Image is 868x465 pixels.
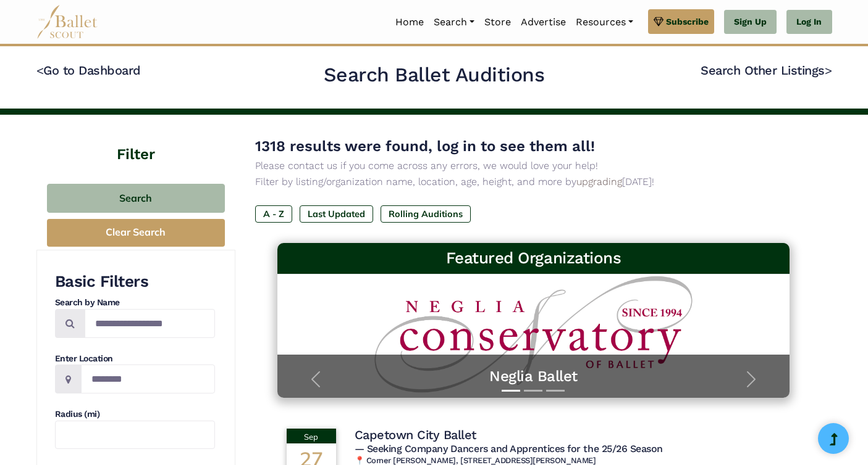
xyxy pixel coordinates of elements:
input: Location [81,364,215,393]
a: Sign Up [724,10,777,35]
p: Filter by listing/organization name, location, age, height, and more by [DATE]! [255,174,812,190]
h4: Enter Location [55,353,215,365]
input: Search by names... [85,309,215,338]
label: Rolling Auditions [381,205,471,223]
h2: Search Ballet Auditions [324,62,545,88]
a: Home [390,9,429,35]
button: Search [47,184,225,213]
div: Sep [287,429,336,443]
span: 1318 results were found, log in to see them all! [255,138,595,155]
a: upgrading [576,176,622,187]
a: Advertise [516,9,571,35]
h4: Filter [36,115,235,165]
button: Slide 3 [546,384,565,398]
button: Slide 2 [524,384,542,398]
h4: Search by Name [55,297,215,309]
span: Subscribe [666,15,709,28]
a: Neglia Ballet [290,367,778,386]
a: Search [429,9,479,35]
p: Please contact us if you come across any errors, we would love your help! [255,158,812,174]
button: Clear Search [47,219,225,247]
h3: Basic Filters [55,271,215,292]
h3: Featured Organizations [287,248,780,269]
label: Last Updated [300,205,373,223]
a: Subscribe [648,9,714,34]
a: Resources [571,9,638,35]
label: A - Z [255,205,292,223]
code: < [36,62,44,78]
h4: Radius (mi) [55,408,215,421]
button: Slide 1 [502,384,520,398]
h4: Capetown City Ballet [355,427,476,443]
code: > [825,62,832,78]
span: — Seeking Company Dancers and Apprentices for the 25/26 Season [355,443,663,455]
img: gem.svg [654,15,664,28]
a: Log In [786,10,832,35]
a: Search Other Listings> [701,63,832,78]
a: <Go to Dashboard [36,63,141,78]
a: Store [479,9,516,35]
